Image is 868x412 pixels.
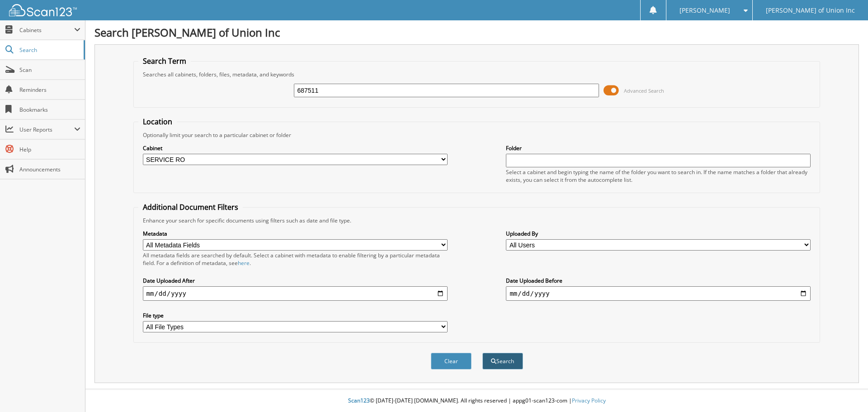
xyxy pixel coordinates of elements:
[143,251,448,267] div: All metadata fields are searched by default. Select a cabinet with metadata to enable filtering b...
[94,25,859,40] h1: Search [PERSON_NAME] of Union Inc
[679,8,730,13] span: [PERSON_NAME]
[138,131,816,139] div: Optionally limit your search to a particular cabinet or folder
[143,286,448,301] input: start
[85,390,868,412] div: © [DATE]-[DATE] [DOMAIN_NAME]. All rights reserved | appg01-scan123-com |
[19,46,79,54] span: Search
[506,230,811,237] label: Uploaded By
[624,87,664,94] span: Advanced Search
[482,353,523,369] button: Search
[506,286,811,301] input: end
[138,56,191,66] legend: Search Term
[506,144,811,152] label: Folder
[19,166,80,173] span: Announcements
[19,66,80,74] span: Scan
[138,202,243,212] legend: Additional Document Filters
[138,117,177,127] legend: Location
[143,230,448,237] label: Metadata
[19,106,80,114] span: Bookmarks
[19,126,74,133] span: User Reports
[19,26,74,34] span: Cabinets
[143,277,448,284] label: Date Uploaded After
[823,369,868,412] iframe: Chat Widget
[138,217,816,224] div: Enhance your search for specific documents using filters such as date and file type.
[431,353,472,369] button: Clear
[506,277,811,284] label: Date Uploaded Before
[19,146,80,153] span: Help
[238,259,250,267] a: here
[572,397,606,404] a: Privacy Policy
[506,168,811,184] div: Select a cabinet and begin typing the name of the folder you want to search in. If the name match...
[9,4,77,16] img: scan123-logo-white.svg
[348,397,370,404] span: Scan123
[143,312,448,319] label: File type
[766,8,855,13] span: [PERSON_NAME] of Union Inc
[143,144,448,152] label: Cabinet
[138,71,816,78] div: Searches all cabinets, folders, files, metadata, and keywords
[19,86,80,94] span: Reminders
